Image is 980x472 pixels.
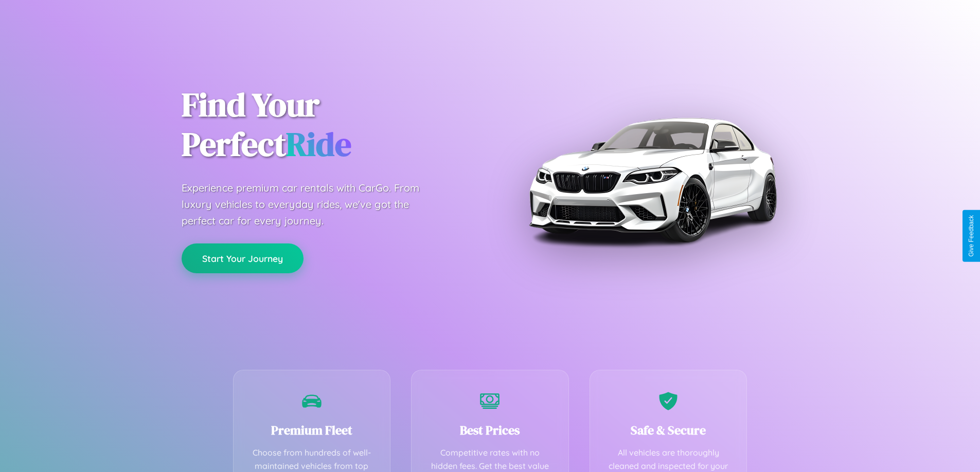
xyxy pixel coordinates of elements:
h3: Best Prices [427,422,553,439]
p: Experience premium car rentals with CarGo. From luxury vehicles to everyday rides, we've got the ... [182,180,439,229]
h3: Premium Fleet [249,422,375,439]
h3: Safe & Secure [605,422,732,439]
div: Give Feedback [968,215,975,257]
img: Premium BMW car rental vehicle [524,51,781,308]
span: Ride [286,122,351,166]
h1: Find Your Perfect [182,85,475,164]
button: Start Your Journey [182,243,304,273]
